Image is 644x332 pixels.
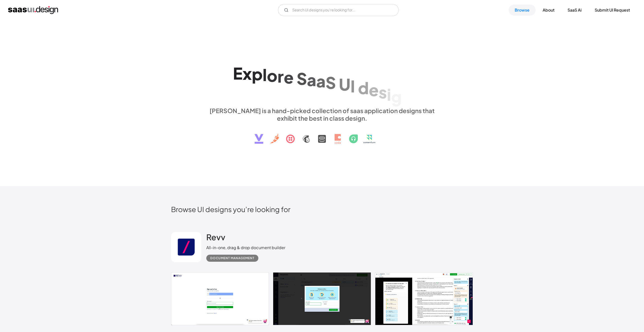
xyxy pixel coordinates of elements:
[252,64,263,84] div: p
[8,6,58,14] a: home
[387,85,391,104] div: i
[206,232,225,245] a: Revv
[316,71,326,91] div: a
[589,5,636,16] a: Submit UI Request
[537,5,560,16] a: About
[339,75,350,94] div: U
[278,4,399,16] form: Email Form
[210,255,254,261] div: Document Management
[206,63,438,102] h1: Explore SaaS UI design patterns & interactions.
[278,4,399,16] input: Search UI designs you're looking for...
[171,205,473,214] h2: Browse UI designs you’re looking for
[263,65,267,84] div: l
[277,67,284,86] div: r
[369,80,379,99] div: e
[206,245,285,251] div: All-in-one, drag & drop document builder
[233,63,243,83] div: E
[307,70,316,89] div: a
[297,69,307,88] div: S
[206,107,438,122] div: [PERSON_NAME] is a hand-picked collection of saas application designs that exhibit the best in cl...
[267,66,277,85] div: o
[243,64,252,83] div: x
[246,122,398,148] img: text, icon, saas logo
[326,73,336,92] div: S
[350,76,355,96] div: I
[561,5,588,16] a: SaaS Ai
[358,78,369,97] div: d
[391,87,401,107] div: g
[206,232,225,242] h2: Revv
[284,68,294,87] div: e
[509,5,536,16] a: Browse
